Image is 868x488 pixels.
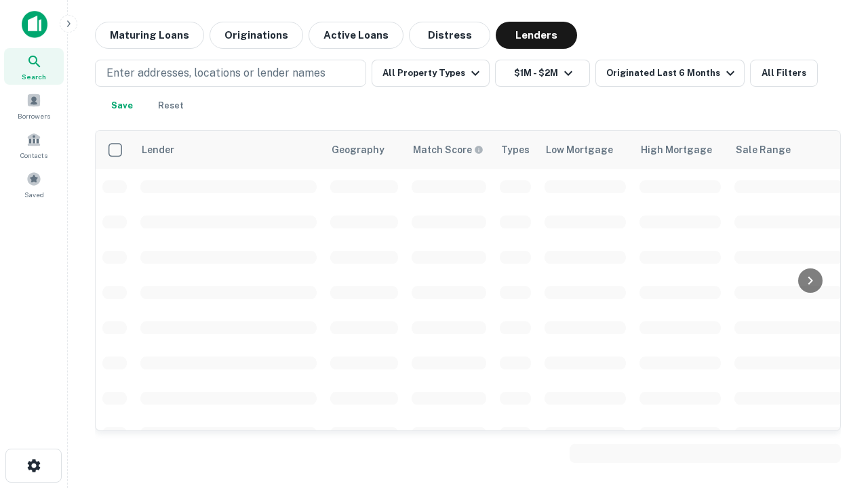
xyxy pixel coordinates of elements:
a: Borrowers [4,87,64,124]
button: Originations [210,22,303,49]
button: All Filters [750,60,818,87]
button: Originated Last 6 Months [595,60,745,87]
span: Contacts [20,150,47,161]
div: Types [501,142,530,158]
a: Saved [4,166,64,203]
h6: Match Score [413,142,481,157]
img: capitalize-icon.png [22,11,47,38]
button: Save your search to get updates of matches that match your search criteria. [100,92,144,119]
th: Capitalize uses an advanced AI algorithm to match your search with the best lender. The match sco... [405,131,493,169]
th: High Mortgage [633,131,728,169]
th: Sale Range [728,131,850,169]
a: Search [4,48,64,85]
th: Lender [134,131,323,169]
span: Search [22,71,46,82]
div: Capitalize uses an advanced AI algorithm to match your search with the best lender. The match sco... [413,142,484,157]
th: Geography [323,131,405,169]
button: Lenders [496,22,577,49]
iframe: Chat Widget [800,336,868,401]
div: Geography [332,142,384,158]
p: Enter addresses, locations or lender names [106,65,325,81]
div: Originated Last 6 Months [606,65,738,81]
th: Types [493,131,538,169]
div: Low Mortgage [546,142,613,158]
a: Contacts [4,127,64,163]
button: Enter addresses, locations or lender names [95,60,366,87]
div: Sale Range [736,142,791,158]
button: Maturing Loans [95,22,204,49]
th: Low Mortgage [538,131,633,169]
span: Saved [24,189,44,200]
button: Distress [409,22,490,49]
button: $1M - $2M [495,60,590,87]
button: Active Loans [309,22,403,49]
div: Lender [142,142,174,158]
div: High Mortgage [641,142,712,158]
span: Borrowers [18,110,50,121]
button: Reset [149,92,193,119]
button: All Property Types [372,60,490,87]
